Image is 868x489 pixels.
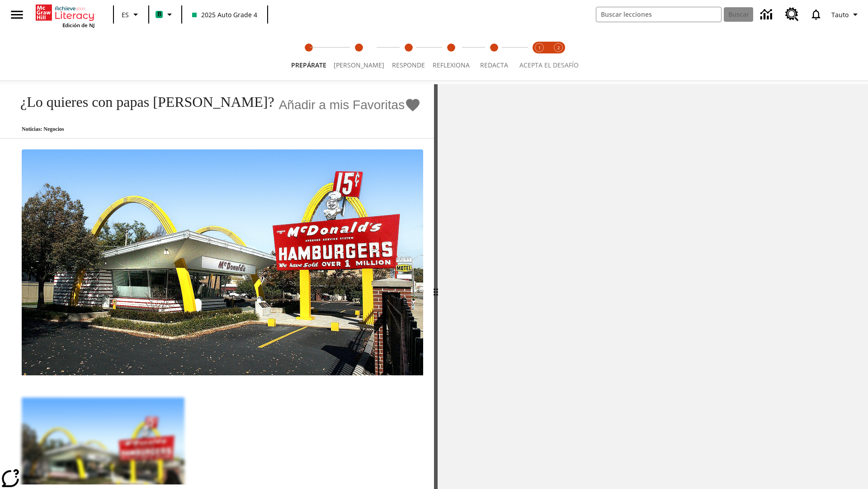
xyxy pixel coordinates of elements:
[284,31,334,81] button: Prepárate step 1 of 5
[392,61,425,69] span: Responde
[279,97,421,113] button: Añadir a mis Favoritas - ¿Lo quieres con papas fritas?
[36,3,94,29] div: Portada
[62,22,94,29] span: Edición de NJ
[152,6,179,23] button: Boost El color de la clase es verde menta. Cambiar el color de la clase.
[755,2,780,27] a: Centro de información
[596,7,721,22] input: Buscar campo
[519,61,579,69] span: ACEPTA EL DESAFÍO
[157,9,161,20] span: B
[480,61,508,69] span: Redacta
[434,84,438,489] div: Pulsa la tecla de intro o la barra espaciadora y luego presiona las flechas de derecha e izquierd...
[122,10,129,19] span: ES
[11,126,421,133] p: Noticias: Negocios
[425,31,477,81] button: Reflexiona step 4 of 5
[470,31,518,81] button: Redacta step 5 of 5
[291,61,326,69] span: Prepárate
[545,31,571,81] button: Acepta el desafío contesta step 2 of 2
[192,10,257,19] span: 2025 Auto Grade 4
[538,45,541,51] text: 1
[326,31,392,81] button: Lee step 2 of 5
[384,31,433,81] button: Responde step 3 of 5
[828,6,864,23] button: Perfil/Configuración
[557,45,560,51] text: 2
[526,31,552,81] button: Acepta el desafío lee step 1 of 2
[438,84,868,489] div: activity
[117,6,146,23] button: Lenguaje: ES, Selecciona un idioma
[22,149,423,376] img: Uno de los primeros locales de McDonald's, con el icónico letrero rojo y los arcos amarillos.
[279,98,405,112] span: Añadir a mis Favoritas
[804,3,828,26] a: Notificaciones
[831,10,849,19] span: Tauto
[780,2,804,27] a: Centro de recursos, Se abrirá en una pestaña nueva.
[334,61,384,69] span: [PERSON_NAME]
[4,1,30,28] button: Abrir el menú lateral
[433,61,470,69] span: Reflexiona
[11,94,274,110] h1: ¿Lo quieres con papas [PERSON_NAME]?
